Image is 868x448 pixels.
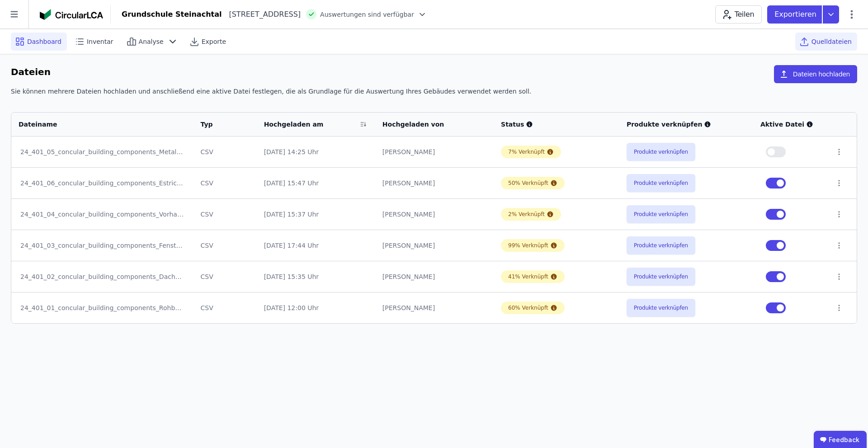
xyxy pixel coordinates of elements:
div: Typ [201,120,239,129]
div: CSV [201,272,250,281]
div: [DATE] 15:35 Uhr [264,272,368,281]
div: Aktive Datei [760,120,821,129]
span: Analyse [139,37,164,46]
button: Produkte verknüpfen [627,236,695,255]
div: Hochgeladen am [264,120,357,129]
div: CSV [201,147,250,156]
div: CSV [201,210,250,219]
div: 24_401_03_concular_building_components_Fenster_Alu-Türen (1).xlsx [20,241,184,250]
div: 24_401_02_concular_building_components_Dachdecker_Klempner_Abdichtung. (2).xlsx [20,272,184,281]
div: [DATE] 12:00 Uhr [264,303,368,312]
div: [DATE] 17:44 Uhr [264,241,368,250]
div: [PERSON_NAME] [382,241,486,250]
button: Produkte verknüpfen [627,299,695,317]
div: [DATE] 15:37 Uhr [264,210,368,219]
div: 7% Verknüpft [508,148,545,156]
div: CSV [201,179,250,188]
div: [DATE] 14:25 Uhr [264,147,368,156]
div: 24_401_06_concular_building_components_Estrich.xlsx [20,179,184,188]
div: 41% Verknüpft [508,273,548,280]
div: 24_401_01_concular_building_components_Rohbau.xlsx [20,303,184,312]
div: 99% Verknüpft [508,242,548,249]
button: Produkte verknüpfen [627,268,695,286]
div: 50% Verknüpft [508,179,548,187]
div: [PERSON_NAME] [382,179,486,188]
div: Sie können mehrere Dateien hochladen und anschließend eine aktive Datei festlegen, die als Grundl... [11,87,857,103]
div: CSV [201,303,250,312]
span: Dashboard [27,37,61,46]
div: [PERSON_NAME] [382,210,486,219]
div: Grundschule Steinachtal [122,9,222,20]
span: Exporte [202,37,226,46]
button: Teilen [715,5,762,24]
div: Produkte verknüpfen [627,120,746,129]
div: [DATE] 15:47 Uhr [264,179,368,188]
div: 24_401_05_concular_building_components_Metallbauarbeiten_PR-Fassade.xlsx [20,147,184,156]
div: Dateiname [19,120,174,129]
span: Auswertungen sind verfügbar [320,10,414,19]
div: Status [501,120,612,129]
div: [STREET_ADDRESS] [222,9,301,20]
div: 60% Verknüpft [508,304,548,311]
img: Concular [40,9,103,20]
button: Produkte verknüpfen [627,174,695,192]
p: Exportieren [774,9,818,20]
div: 24_401_04_concular_building_components_Vorhangfassaden (1).xlsx [20,210,184,219]
div: 2% Verknüpft [508,211,545,218]
button: Produkte verknüpfen [627,205,695,223]
span: Inventar [87,37,113,46]
div: [PERSON_NAME] [382,272,486,281]
div: CSV [201,241,250,250]
span: Quelldateien [811,37,852,46]
div: Hochgeladen von [382,120,475,129]
div: [PERSON_NAME] [382,147,486,156]
button: Produkte verknüpfen [627,143,695,161]
h6: Dateien [11,65,51,80]
div: [PERSON_NAME] [382,303,486,312]
button: Dateien hochladen [774,65,857,83]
